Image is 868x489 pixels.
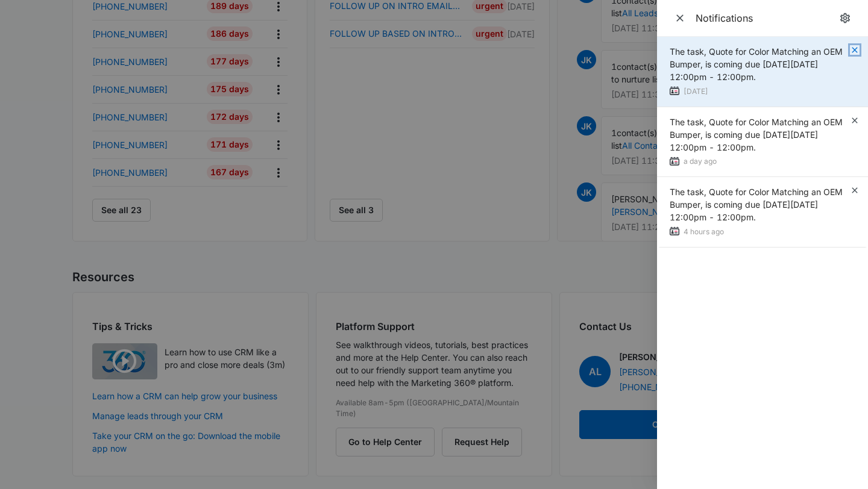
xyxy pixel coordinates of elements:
[670,155,850,168] div: a day ago
[670,46,843,82] span: The task, Quote for Color Matching an OEM Bumper, is coming due [DATE][DATE] 12:00pm - 12:00pm.
[670,226,850,238] div: 4 hours ago
[696,11,837,25] div: Notifications
[670,117,843,152] span: The task, Quote for Color Matching an OEM Bumper, is coming due [DATE][DATE] 12:00pm - 12:00pm.
[670,86,850,98] div: [DATE]
[670,187,843,222] span: The task, Quote for Color Matching an OEM Bumper, is coming due [DATE][DATE] 12:00pm - 12:00pm.
[671,10,688,26] button: Close
[837,10,854,26] a: notifications.title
